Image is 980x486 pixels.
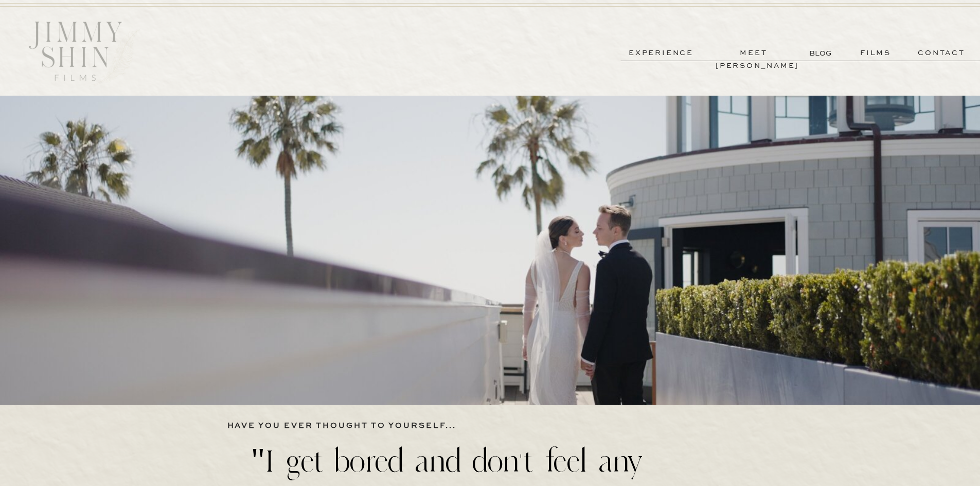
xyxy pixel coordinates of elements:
[623,47,699,59] a: experience
[227,422,457,429] b: have you ever thought to yourself...
[716,47,792,59] a: meet [PERSON_NAME]
[904,47,978,59] a: contact
[850,47,901,59] a: films
[809,47,832,58] a: BLOG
